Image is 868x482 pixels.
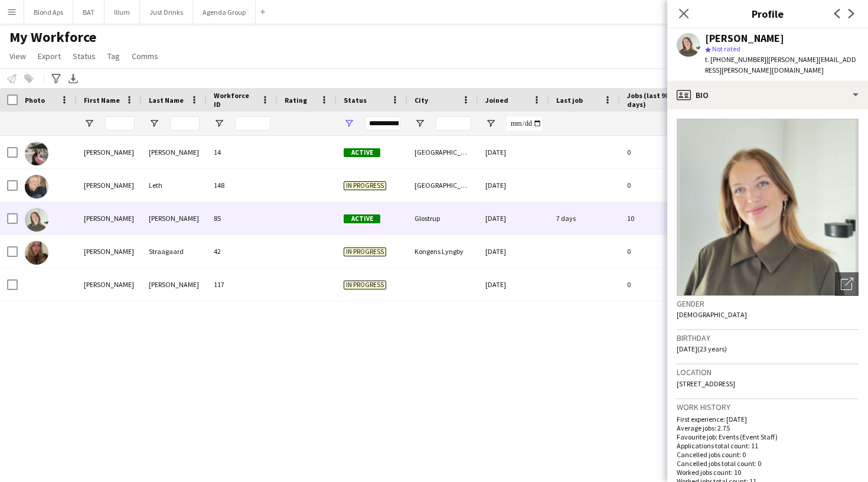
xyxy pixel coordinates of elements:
div: [PERSON_NAME] [142,136,207,168]
div: [PERSON_NAME] [77,235,142,268]
div: [DATE] [478,268,549,301]
img: Emma Leth [25,175,48,198]
span: In progress [344,281,386,289]
span: Photo [25,96,45,105]
span: In progress [344,181,386,190]
div: [PERSON_NAME] [77,136,142,168]
input: Joined Filter Input [507,116,542,131]
a: Status [68,48,100,64]
div: 0 [620,268,697,301]
div: [PERSON_NAME] [142,268,207,301]
span: Jobs (last 90 days) [627,91,676,109]
a: Comms [127,48,163,64]
button: Open Filter Menu [344,118,354,129]
span: Not rated [712,44,740,53]
h3: Birthday [677,333,859,343]
a: View [5,48,31,64]
span: t. [PHONE_NUMBER] [705,55,766,64]
button: Open Filter Menu [84,118,94,129]
h3: Gender [677,298,859,309]
span: Last Name [149,96,184,105]
span: [DEMOGRAPHIC_DATA] [677,310,747,319]
span: Tag [107,51,120,61]
div: 14 [207,136,278,168]
span: | [PERSON_NAME][EMAIL_ADDRESS][PERSON_NAME][DOMAIN_NAME] [705,55,856,74]
span: Export [38,51,61,61]
a: Tag [103,48,125,64]
div: 85 [207,202,278,235]
div: 0 [620,235,697,268]
img: Emma Selch [25,208,48,232]
button: Just Drinks [140,1,193,24]
a: Export [33,48,66,64]
span: City [415,96,428,105]
div: [DATE] [478,202,549,235]
div: 148 [207,169,278,201]
button: BAT [73,1,105,24]
div: 42 [207,235,278,268]
p: Cancelled jobs count: 0 [677,450,859,459]
p: Applications total count: 11 [677,441,859,450]
p: Cancelled jobs total count: 0 [677,459,859,468]
span: Joined [485,96,508,105]
span: In progress [344,247,386,256]
div: [PERSON_NAME] [142,202,207,235]
span: Comms [132,51,158,61]
span: Active [344,214,380,223]
p: Worked jobs count: 10 [677,468,859,477]
span: [DATE] (23 years) [677,344,727,353]
div: 117 [207,268,278,301]
span: Status [344,96,367,105]
p: Average jobs: 2.75 [677,424,859,432]
span: Last job [556,96,583,105]
div: 7 days [549,202,620,235]
img: Crew avatar or photo [677,119,859,296]
div: 0 [620,169,697,201]
div: 10 [620,202,697,235]
span: Workforce ID [214,91,256,109]
div: Kongens Lyngby [407,235,478,268]
span: My Workforce [9,28,96,46]
app-action-btn: Export XLSX [66,71,80,86]
button: Agenda Group [193,1,256,24]
div: Straagaard [142,235,207,268]
span: [STREET_ADDRESS] [677,379,735,388]
button: Open Filter Menu [485,118,496,129]
div: [PERSON_NAME] [77,202,142,235]
button: Blond Aps [24,1,73,24]
span: Rating [285,96,307,105]
div: [GEOGRAPHIC_DATA] [407,169,478,201]
div: Glostrup [407,202,478,235]
div: [PERSON_NAME] [705,33,784,44]
button: Illum [105,1,140,24]
input: First Name Filter Input [105,116,135,131]
p: First experience: [DATE] [677,415,859,424]
img: Emma Christensen [25,142,48,165]
div: Leth [142,169,207,201]
h3: Work history [677,402,859,412]
div: [PERSON_NAME] [77,169,142,201]
span: Status [73,51,96,61]
div: [GEOGRAPHIC_DATA] [407,136,478,168]
div: [DATE] [478,169,549,201]
span: Active [344,148,380,157]
div: [DATE] [478,235,549,268]
h3: Profile [667,6,868,21]
input: Last Name Filter Input [170,116,200,131]
img: Emma Straagaard [25,241,48,265]
button: Open Filter Menu [214,118,224,129]
div: Open photos pop-in [835,272,859,296]
div: Bio [667,81,868,109]
div: 0 [620,136,697,168]
p: Favourite job: Events (Event Staff) [677,432,859,441]
button: Open Filter Menu [415,118,425,129]
app-action-btn: Advanced filters [49,71,63,86]
span: View [9,51,26,61]
h3: Location [677,367,859,377]
button: Open Filter Menu [149,118,159,129]
input: Workforce ID Filter Input [235,116,270,131]
span: First Name [84,96,120,105]
div: [PERSON_NAME] [77,268,142,301]
input: City Filter Input [436,116,471,131]
div: [DATE] [478,136,549,168]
